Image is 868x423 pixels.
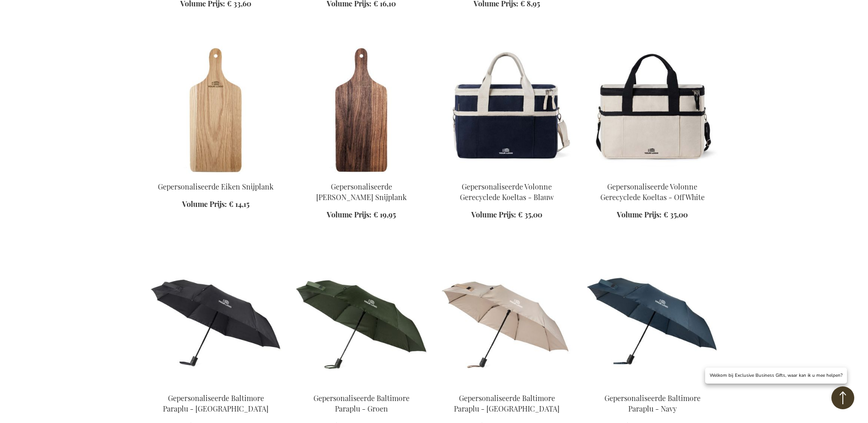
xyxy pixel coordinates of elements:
[296,170,427,179] a: Gepersonaliseerde Walnoot Snijplank
[373,210,396,219] span: € 19,95
[182,199,249,210] a: Volume Prijs: € 14,15
[454,393,560,413] a: Gepersonaliseerde Baltimore Paraplu - [GEOGRAPHIC_DATA]
[587,382,718,390] a: Gepersonaliseerde Baltimore Paraplu - Navy
[296,46,427,174] img: Gepersonaliseerde Walnoot Snijplank
[587,46,718,174] img: Gepersonaliseerde Volonne Gerecyclede Koeltas - Off White
[600,182,705,202] a: Gepersonaliseerde Volonne Gerecyclede Koeltas - Off White
[471,210,542,220] a: Volume Prijs: € 35,00
[229,199,249,209] span: € 14,15
[663,210,688,219] span: € 35,00
[604,393,701,413] a: Gepersonaliseerde Baltimore Paraplu - Navy
[327,210,396,220] a: Volume Prijs: € 19,95
[460,182,554,202] a: Gepersonaliseerde Volonne Gerecyclede Koeltas - Blauw
[151,170,281,179] a: Personalised Oak Cutting Board
[182,199,227,209] span: Volume Prijs:
[163,393,269,413] a: Gepersonaliseerde Baltimore Paraplu - [GEOGRAPHIC_DATA]
[617,210,662,219] span: Volume Prijs:
[327,210,372,219] span: Volume Prijs:
[442,170,572,179] a: Gepersonaliseerde Volonne Gerecyclede Koeltas - Blauw
[617,210,688,220] a: Volume Prijs: € 35,00
[151,46,281,174] img: Personalised Oak Cutting Board
[316,182,407,202] a: Gepersonaliseerde [PERSON_NAME] Snijplank
[313,393,410,413] a: Gepersonaliseerde Baltimore Paraplu - Groen
[296,257,427,385] img: Gepersonaliseerde Baltimore Paraplu - Groen
[151,257,281,385] img: Gepersonaliseerde Baltimore Paraplu - Zwart
[442,382,572,390] a: Gepersonaliseerde Baltimore Paraplu - Greige
[296,382,427,390] a: Gepersonaliseerde Baltimore Paraplu - Groen
[158,182,274,191] a: Gepersonaliseerde Eiken Snijplank
[587,170,718,179] a: Gepersonaliseerde Volonne Gerecyclede Koeltas - Off White
[442,46,572,174] img: Gepersonaliseerde Volonne Gerecyclede Koeltas - Blauw
[471,210,516,219] span: Volume Prijs:
[518,210,542,219] span: € 35,00
[587,257,718,385] img: Gepersonaliseerde Baltimore Paraplu - Navy
[442,257,572,385] img: Gepersonaliseerde Baltimore Paraplu - Greige
[151,382,281,390] a: Gepersonaliseerde Baltimore Paraplu - Zwart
